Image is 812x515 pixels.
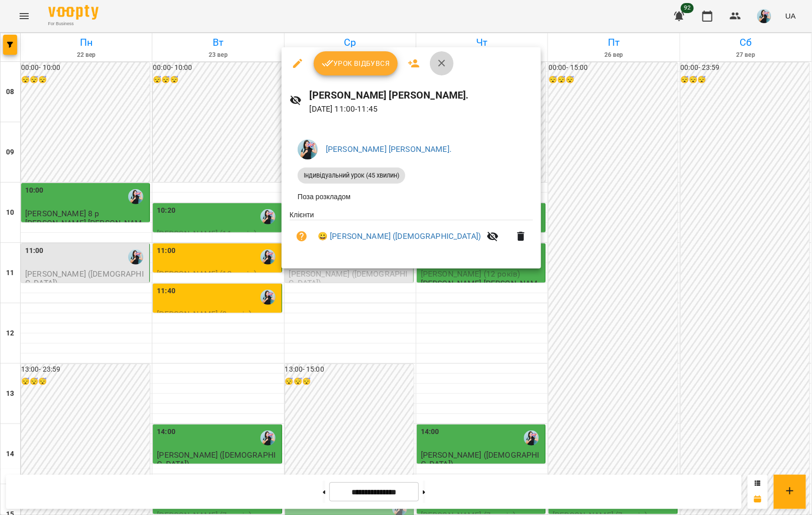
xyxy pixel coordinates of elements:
ul: Клієнти [290,210,533,256]
li: Поза розкладом [290,188,533,206]
a: 😀 [PERSON_NAME] ([DEMOGRAPHIC_DATA]) [318,230,481,242]
p: [DATE] 11:00 - 11:45 [310,103,533,115]
button: Урок відбувся [314,51,398,75]
a: [PERSON_NAME] [PERSON_NAME]. [326,144,452,154]
span: Урок відбувся [322,57,390,69]
img: 2498a80441ea744641c5a9678fe7e6ac.jpeg [298,139,318,159]
button: Візит ще не сплачено. Додати оплату? [290,224,314,248]
h6: [PERSON_NAME] [PERSON_NAME]. [310,88,533,103]
span: Індивідуальний урок (45 хвилин) [298,171,405,180]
